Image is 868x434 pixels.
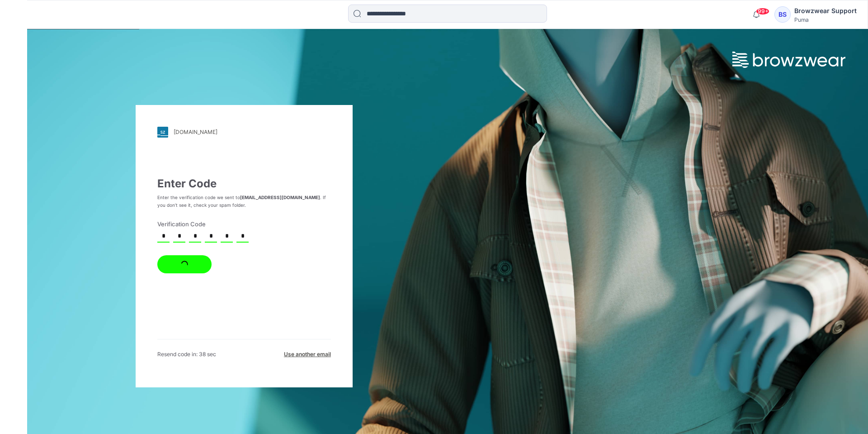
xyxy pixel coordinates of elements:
label: Verification Code [157,220,325,229]
span: 99+ [756,8,769,15]
span: 38 sec [199,351,216,358]
img: browzwear-logo.e42bd6dac1945053ebaf764b6aa21510.svg [732,52,845,68]
p: Enter the verification code we sent to . If you don’t see it, check your spam folder. [157,194,331,209]
div: BS [774,6,791,23]
strong: [EMAIL_ADDRESS][DOMAIN_NAME] [240,195,320,200]
h3: Enter Code [157,177,331,190]
div: [DOMAIN_NAME] [174,129,217,135]
div: Puma [794,16,857,23]
div: Browzwear Support [794,5,857,16]
img: stylezone-logo.562084cfcfab977791bfbf7441f1a819.svg [157,127,168,138]
a: [DOMAIN_NAME] [157,127,331,138]
div: Resend code in: [157,350,216,358]
div: Use another email [284,350,331,358]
